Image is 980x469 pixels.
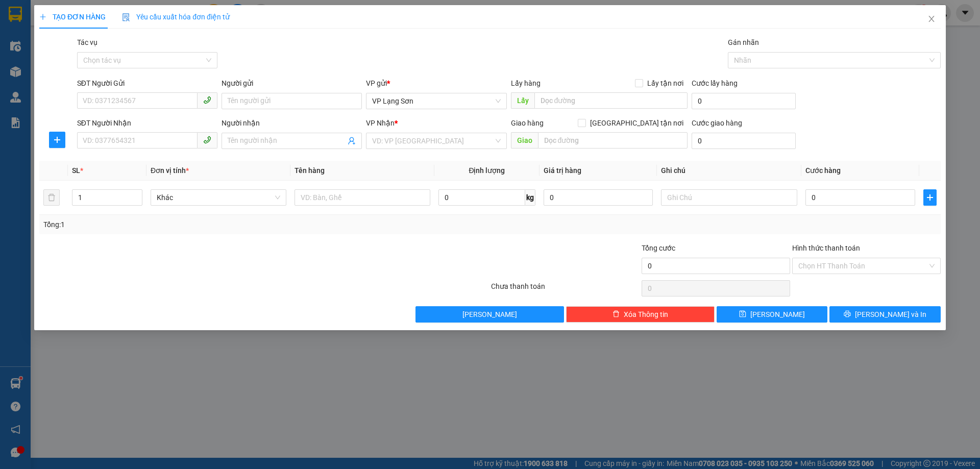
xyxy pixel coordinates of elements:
[717,306,827,323] button: save[PERSON_NAME]
[792,244,860,252] label: Hình thức thanh toán
[544,166,581,175] span: Giá trị hàng
[348,137,356,145] span: user-add
[538,132,688,149] input: Dọc đường
[692,119,742,127] label: Cước giao hàng
[661,189,797,206] input: Ghi Chú
[657,161,801,181] th: Ghi chú
[923,189,937,206] button: plus
[544,189,653,206] input: 0
[151,166,189,175] span: Đơn vị tính
[511,79,541,87] span: Lấy hàng
[416,306,565,323] button: [PERSON_NAME]
[295,166,325,175] span: Tên hàng
[295,189,430,206] input: VD: Bàn, Ghế
[830,306,941,323] button: printer[PERSON_NAME] và In
[49,132,65,148] button: plus
[586,117,688,129] span: [GEOGRAPHIC_DATA] tận nơi
[157,190,280,205] span: Khác
[511,92,534,109] span: Lấy
[77,78,217,89] div: SĐT Người Gửi
[490,281,641,299] div: Chưa thanh toán
[567,306,715,323] button: deleteXóa Thông tin
[203,136,211,144] span: phone
[43,219,378,230] div: Tổng: 1
[917,5,946,34] button: Close
[855,309,926,320] span: [PERSON_NAME] và In
[373,93,501,109] span: VP Lạng Sơn
[463,309,518,320] span: [PERSON_NAME]
[612,310,620,318] span: delete
[43,189,60,206] button: delete
[39,13,106,21] span: TẠO ĐƠN HÀNG
[751,309,805,320] span: [PERSON_NAME]
[122,13,130,21] img: icon
[740,310,747,318] span: save
[39,13,46,20] span: plus
[366,119,395,127] span: VP Nhận
[77,38,97,46] label: Tác vụ
[927,15,936,23] span: close
[366,78,507,89] div: VP gửi
[692,93,796,109] input: Cước lấy hàng
[534,92,688,109] input: Dọc đường
[692,133,796,149] input: Cước giao hàng
[525,189,535,206] span: kg
[222,78,362,89] div: Người gửi
[624,309,668,320] span: Xóa Thông tin
[122,13,230,21] span: Yêu cầu xuất hóa đơn điện tử
[469,166,505,175] span: Định lượng
[511,132,538,149] span: Giao
[924,193,936,202] span: plus
[511,119,544,127] span: Giao hàng
[222,117,362,129] div: Người nhận
[72,166,80,175] span: SL
[203,96,211,104] span: phone
[642,244,675,252] span: Tổng cước
[692,79,738,87] label: Cước lấy hàng
[805,166,841,175] span: Cước hàng
[77,117,217,129] div: SĐT Người Nhận
[50,136,65,144] span: plus
[844,310,851,318] span: printer
[643,78,688,89] span: Lấy tận nơi
[728,38,759,46] label: Gán nhãn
